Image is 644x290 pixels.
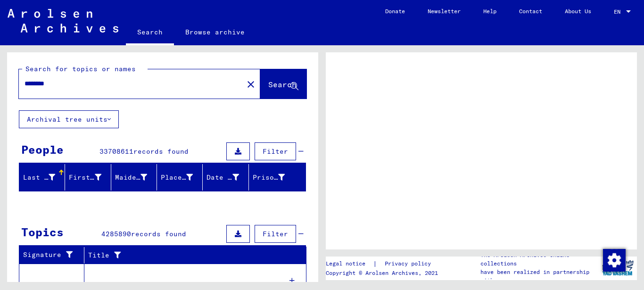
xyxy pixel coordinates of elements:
[241,75,260,93] button: Clear
[25,65,136,73] mat-label: Search for topics or names
[377,259,442,269] a: Privacy policy
[23,248,86,263] div: Signature
[65,164,111,191] mat-header-cell: First Name
[8,9,118,33] img: Arolsen_neg.svg
[69,170,113,185] div: First Name
[480,251,598,268] p: The Arolsen Archives online collections
[133,147,189,156] span: records found
[203,164,248,191] mat-header-cell: Date of Birth
[480,268,598,285] p: have been realized in partnership with
[245,79,256,90] mat-icon: close
[99,147,133,156] span: 33708611
[263,147,288,156] span: Filter
[268,80,297,89] span: Search
[19,110,119,128] button: Archival tree units
[161,170,205,185] div: Place of Birth
[326,259,373,269] a: Legal notice
[23,173,55,182] div: Last Name
[174,21,256,43] a: Browse archive
[19,164,65,191] mat-header-cell: Last Name
[23,170,67,185] div: Last Name
[157,164,203,191] mat-header-cell: Place of Birth
[206,170,250,185] div: Date of Birth
[600,256,636,280] img: yv_logo.png
[263,230,288,238] span: Filter
[260,69,306,99] button: Search
[255,142,296,160] button: Filter
[126,21,174,45] a: Search
[69,173,101,182] div: First Name
[614,8,624,15] span: EN
[21,141,64,158] div: People
[253,173,285,182] div: Prisoner #
[131,230,186,238] span: records found
[88,248,297,263] div: Title
[115,170,159,185] div: Maiden Name
[253,170,297,185] div: Prisoner #
[249,164,305,191] mat-header-cell: Prisoner #
[326,269,442,277] p: Copyright © Arolsen Archives, 2021
[206,173,239,182] div: Date of Birth
[88,250,288,260] div: Title
[326,259,442,269] div: |
[23,250,77,260] div: Signature
[101,230,131,238] span: 4285890
[603,249,626,272] img: Change consent
[115,173,147,182] div: Maiden Name
[255,225,296,243] button: Filter
[21,224,64,240] div: Topics
[161,173,193,182] div: Place of Birth
[111,164,157,191] mat-header-cell: Maiden Name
